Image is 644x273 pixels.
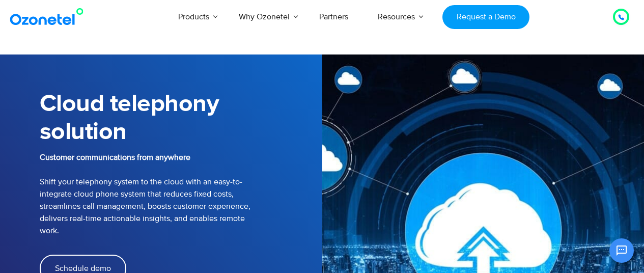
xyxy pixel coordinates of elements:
[442,5,529,29] a: Request a Demo
[55,264,111,272] span: Schedule demo
[40,152,190,162] b: Customer communications from anywhere
[40,151,322,237] p: Shift your telephony system to the cloud with an easy-to-integrate cloud phone system that reduce...
[609,238,634,263] button: Open chat
[40,90,322,146] h1: Cloud telephony solution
